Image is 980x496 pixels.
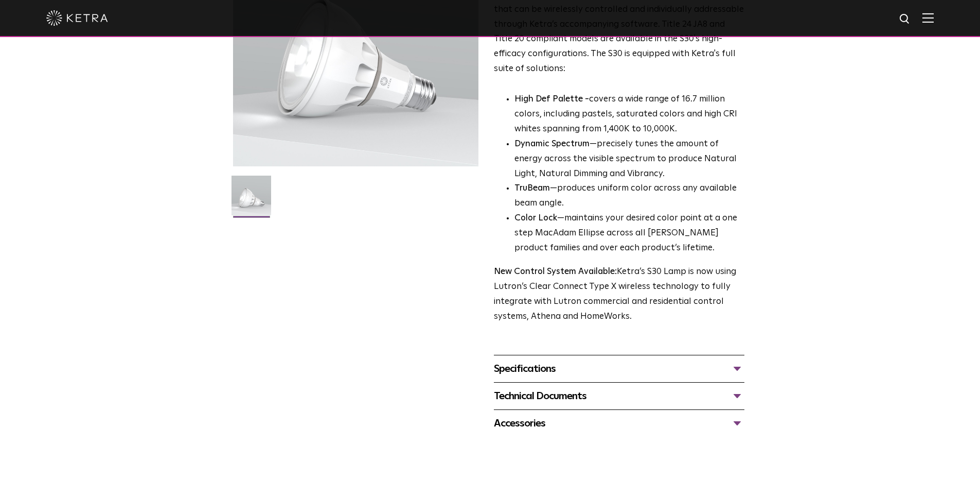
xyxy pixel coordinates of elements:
[494,265,744,324] p: Ketra’s S30 Lamp is now using Lutron’s Clear Connect Type X wireless technology to fully integrat...
[514,184,550,193] strong: TruBeam
[494,388,744,404] div: Technical Documents
[46,10,108,26] img: ketra-logo-2019-white
[514,181,744,211] li: —produces uniform color across any available beam angle.
[514,137,744,182] li: —precisely tunes the amount of energy across the visible spectrum to produce Natural Light, Natur...
[514,214,557,223] strong: Color Lock
[514,95,589,104] strong: High Def Palette -
[231,176,271,223] img: S30-Lamp-Edison-2021-Web-Square
[514,211,744,256] li: —maintains your desired color point at a one step MacAdam Ellipse across all [PERSON_NAME] produc...
[922,13,934,23] img: Hamburger%20Nav.svg
[494,267,617,276] strong: New Control System Available:
[494,361,744,377] div: Specifications
[494,415,744,432] div: Accessories
[514,140,590,148] strong: Dynamic Spectrum
[899,13,912,26] img: search icon
[514,92,744,137] p: covers a wide range of 16.7 million colors, including pastels, saturated colors and high CRI whit...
